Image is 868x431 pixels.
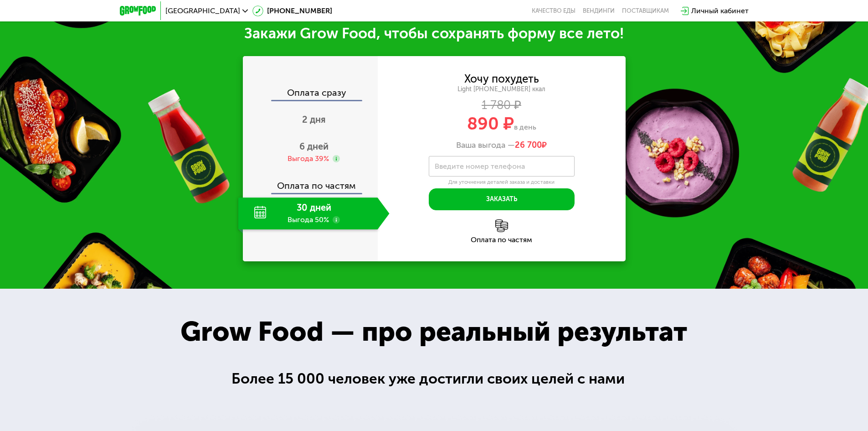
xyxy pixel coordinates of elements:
div: Оплата по частям [378,236,626,244]
div: поставщикам [622,7,669,15]
button: Заказать [429,188,575,210]
span: 26 700 [515,140,542,150]
span: в день [514,123,536,131]
label: Введите номер телефона [435,164,525,169]
div: Ваша выгода — [378,140,626,151]
div: Light [PHONE_NUMBER] ккал [378,85,626,93]
a: Вендинги [583,7,615,15]
span: 6 дней [299,141,329,152]
div: Личный кабинет [691,5,749,16]
a: Качество еды [532,7,575,15]
div: Хочу похудеть [464,74,539,84]
img: l6xcnZfty9opOoJh.png [495,219,508,232]
div: Более 15 000 человек уже достигли своих целей с нами [231,368,637,390]
div: Для уточнения деталей заказа и доставки [429,179,575,186]
span: 890 ₽ [467,113,514,134]
div: Выгода 39% [288,154,329,164]
div: Оплата по частям [244,172,378,193]
span: ₽ [515,140,547,151]
span: [GEOGRAPHIC_DATA] [165,7,240,15]
div: Grow Food — про реальный результат [160,311,707,352]
a: [PHONE_NUMBER] [252,5,332,16]
span: 2 дня [302,114,326,125]
div: Оплата сразу [244,88,378,100]
div: 1 780 ₽ [378,100,626,110]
